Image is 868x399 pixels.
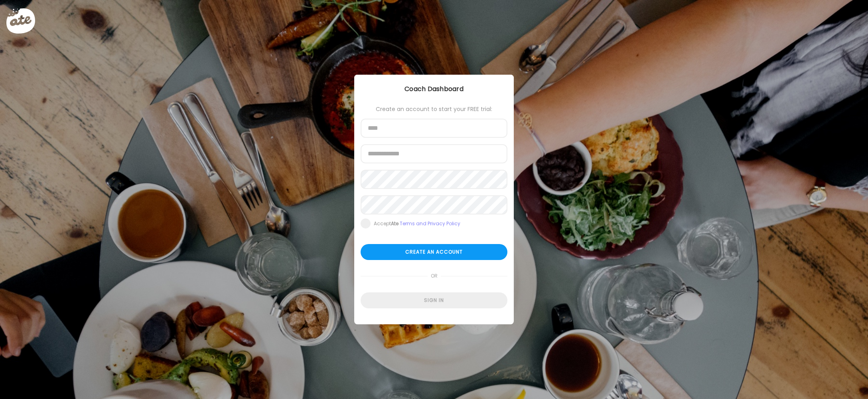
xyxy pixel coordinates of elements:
div: Create an account to start your FREE trial: [361,106,507,112]
div: Accept [374,220,460,227]
div: Create an account [361,244,507,260]
a: Terms and Privacy Policy [400,220,460,227]
b: Ate [391,220,398,227]
span: or [428,268,441,284]
div: Sign in [361,292,507,308]
div: Coach Dashboard [354,84,514,94]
